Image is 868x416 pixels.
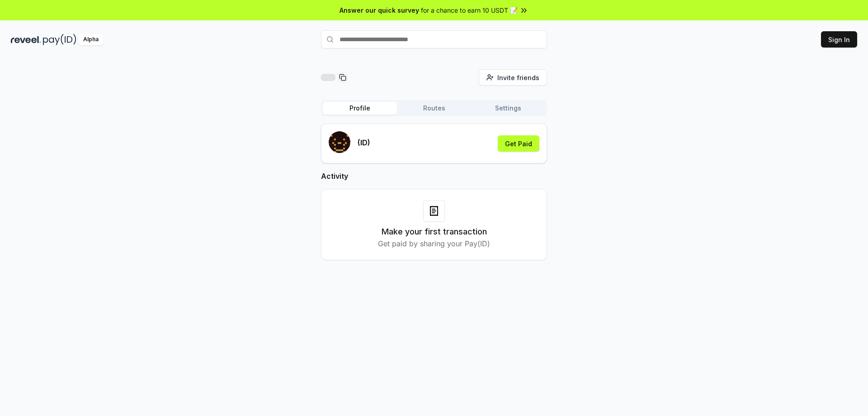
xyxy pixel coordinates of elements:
[11,34,41,45] img: reveel_dark
[421,5,518,15] span: for a chance to earn 10 USDT 📝
[321,171,547,182] h2: Activity
[340,5,419,15] span: Answer our quick survey
[323,102,397,115] button: Profile
[358,137,370,148] p: (ID)
[382,225,487,238] h3: Make your first transaction
[43,34,76,45] img: pay_id
[471,102,545,115] button: Settings
[378,238,490,249] p: Get paid by sharing your Pay(ID)
[479,69,547,86] button: Invite friends
[497,73,539,82] span: Invite friends
[498,135,539,152] button: Get Paid
[397,102,471,115] button: Routes
[78,34,104,45] div: Alpha
[821,31,857,48] button: Sign In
